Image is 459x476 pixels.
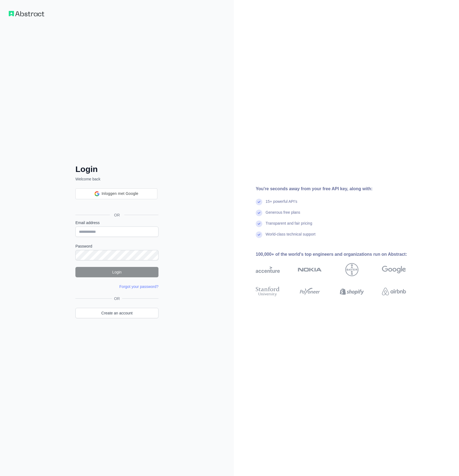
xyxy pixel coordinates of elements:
span: OR [112,296,122,301]
iframe: Knop Inloggen met Google [73,199,160,211]
a: Create an account [75,308,158,318]
span: Inloggen met Google [102,191,139,197]
a: Forgot your password? [119,284,158,289]
div: Transparent and fair pricing [266,221,312,231]
div: Inloggen met Google [75,188,157,199]
button: Login [75,267,158,277]
img: check mark [256,231,262,238]
div: 100,000+ of the world's top engineers and organizations run on Abstract: [256,251,423,258]
div: Generous free plans [266,210,300,221]
img: nokia [298,263,322,276]
img: Workflow [9,11,44,16]
p: Welcome back [75,176,158,182]
img: accenture [256,263,280,276]
img: bayer [345,263,358,276]
img: stanford university [256,285,280,297]
img: check mark [256,221,262,227]
img: check mark [256,199,262,205]
div: You're seconds away from your free API key, along with: [256,186,423,192]
img: shopify [340,285,364,297]
img: check mark [256,210,262,216]
span: OR [110,212,124,218]
label: Password [75,243,158,249]
h2: Login [75,164,158,174]
div: World-class technical support [266,231,316,242]
div: 15+ powerful API's [266,199,297,210]
img: airbnb [382,285,406,297]
img: google [382,263,406,276]
img: payoneer [298,285,322,297]
label: Email address [75,220,158,225]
